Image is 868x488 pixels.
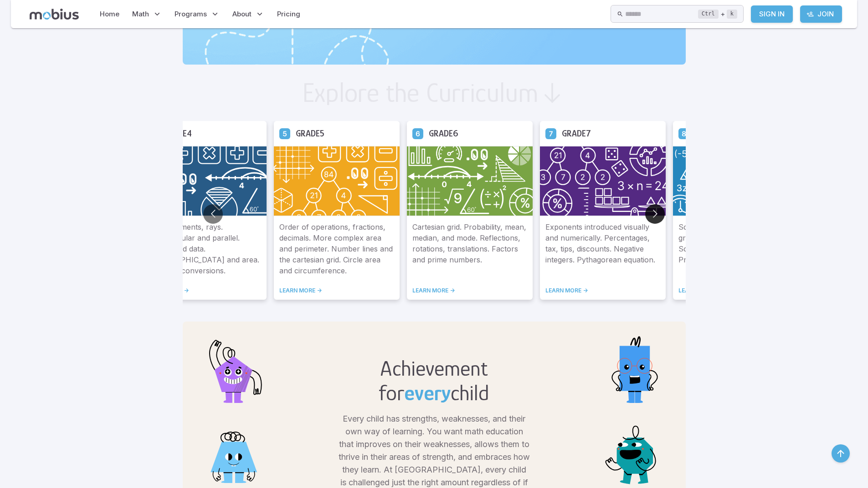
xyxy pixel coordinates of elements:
[727,10,737,19] kbd: k
[562,126,591,141] h5: Grade 7
[146,221,261,276] p: Lines, segments, rays. Perpendicular and parallel. Graphs and data. [GEOGRAPHIC_DATA] and area. U...
[197,332,270,405] img: pentagon.svg
[132,9,149,19] span: Math
[698,10,719,19] kbd: Ctrl
[146,287,261,294] a: LEARN MORE ->
[274,4,303,25] a: Pricing
[296,126,324,141] h5: Grade 5
[203,204,223,224] button: Go to previous slide
[412,287,527,294] a: LEARN MORE ->
[645,204,665,224] button: Go to next slide
[302,79,539,106] h2: Explore the Curriculum
[232,9,252,19] span: About
[97,4,122,25] a: Home
[163,126,192,141] h5: Grade 4
[141,146,267,216] img: Grade 4
[545,128,556,139] a: Grade 7
[404,381,451,405] span: every
[678,128,689,139] a: Grade 8
[279,221,394,276] p: Order of operations, fractions, decimals. More complex area and perimeter. Number lines and the c...
[412,128,423,139] a: Grade 6
[540,146,666,216] img: Grade 7
[698,9,737,20] div: +
[598,332,671,405] img: rectangle.svg
[545,287,660,294] a: LEARN MORE ->
[379,381,489,405] h2: for child
[598,413,671,485] img: octagon.svg
[412,221,527,276] p: Cartesian grid. Probability, mean, median, and mode. Reflections, rotations, translations. Factor...
[545,221,660,276] p: Exponents introduced visually and numerically. Percentages, tax, tips, discounts. Negative intege...
[279,128,290,139] a: Grade 5
[175,9,207,19] span: Programs
[197,413,270,485] img: trapezoid.svg
[279,287,394,294] a: LEARN MORE ->
[274,146,400,216] img: Grade 5
[678,221,793,276] p: Scientific notation. Slope and graphing equations on graphs. Solving algebraic equations. Probabi...
[800,5,842,23] a: Join
[407,146,533,216] img: Grade 6
[379,356,489,381] h2: Achievement
[751,5,793,23] a: Sign In
[673,146,799,216] img: Grade 8
[678,287,793,294] a: LEARN MORE ->
[429,126,458,141] h5: Grade 6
